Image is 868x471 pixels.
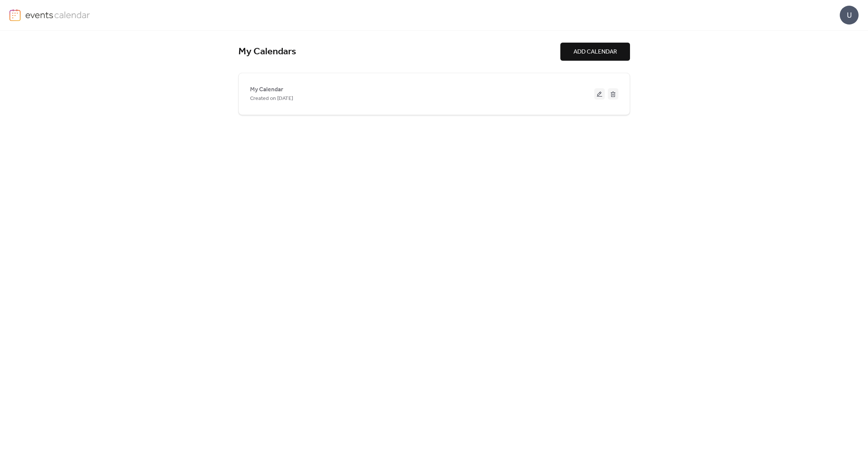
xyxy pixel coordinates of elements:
a: My Calendar [250,87,283,92]
span: ADD CALENDAR [574,48,617,57]
span: Created on [DATE] [250,94,293,103]
div: U [840,6,859,25]
img: logo [9,9,21,21]
button: ADD CALENDAR [560,43,630,61]
span: My Calendar [250,85,283,94]
div: My Calendars [238,46,560,58]
img: logo-type [25,9,90,20]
